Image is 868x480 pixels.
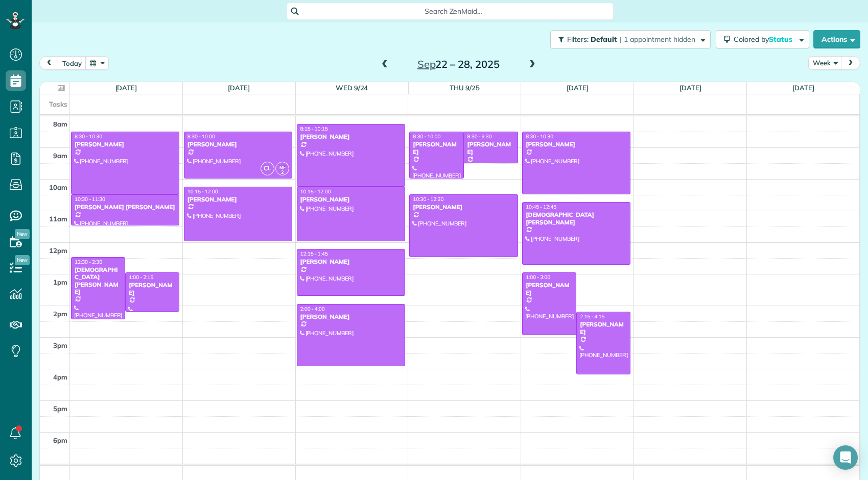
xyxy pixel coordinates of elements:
[74,141,176,148] div: [PERSON_NAME]
[833,445,858,470] div: Open Intercom Messenger
[75,196,105,203] span: 10:30 - 11:30
[49,100,67,108] span: Tasks
[49,246,67,255] span: 12pm
[53,373,67,381] span: 4pm
[525,282,573,296] div: [PERSON_NAME]
[526,133,553,140] span: 8:30 - 10:30
[279,164,286,170] span: MF
[15,255,30,265] span: New
[734,35,796,44] span: Colored by
[300,188,331,195] span: 10:15 - 12:00
[413,133,440,140] span: 8:30 - 10:00
[466,141,514,156] div: [PERSON_NAME]
[525,211,627,226] div: [DEMOGRAPHIC_DATA][PERSON_NAME]
[300,258,402,265] div: [PERSON_NAME]
[579,321,627,336] div: [PERSON_NAME]
[526,274,550,281] span: 1:00 - 3:00
[412,204,514,211] div: [PERSON_NAME]
[74,204,176,211] div: [PERSON_NAME] [PERSON_NAME]
[412,141,460,156] div: [PERSON_NAME]
[716,30,809,48] button: Colored byStatus
[187,196,289,203] div: [PERSON_NAME]
[53,436,67,444] span: 6pm
[53,310,67,318] span: 2pm
[75,133,102,140] span: 8:30 - 10:30
[74,266,122,296] div: [DEMOGRAPHIC_DATA][PERSON_NAME]
[450,84,480,92] a: Thu 9/25
[187,141,289,148] div: [PERSON_NAME]
[129,274,153,281] span: 1:00 - 2:15
[550,30,711,48] button: Filters: Default | 1 appointment hidden
[580,313,604,320] span: 2:15 - 4:15
[620,35,695,44] span: | 1 appointment hidden
[53,120,67,128] span: 8am
[300,250,328,257] span: 12:15 - 1:45
[467,133,491,140] span: 8:30 - 9:30
[792,84,814,92] a: [DATE]
[300,133,402,140] div: [PERSON_NAME]
[591,35,618,44] span: Default
[58,56,86,70] button: today
[545,30,711,48] a: Filters: Default | 1 appointment hidden
[15,229,30,239] span: New
[300,125,328,132] span: 8:15 - 10:15
[300,306,325,312] span: 2:00 - 4:00
[128,282,176,296] div: [PERSON_NAME]
[276,168,289,178] small: 2
[679,84,701,92] a: [DATE]
[53,278,67,286] span: 1pm
[187,188,218,195] span: 10:15 - 12:00
[115,84,137,92] a: [DATE]
[75,259,102,265] span: 12:30 - 2:30
[394,59,522,70] h2: 22 – 28, 2025
[53,151,67,160] span: 9am
[39,56,59,70] button: prev
[808,56,842,70] button: Week
[813,30,860,48] button: Actions
[187,133,215,140] span: 8:30 - 10:00
[413,196,443,203] span: 10:30 - 12:30
[261,162,274,175] span: CL
[525,141,627,148] div: [PERSON_NAME]
[841,56,860,70] button: next
[567,35,589,44] span: Filters:
[336,84,368,92] a: Wed 9/24
[769,35,794,44] span: Status
[49,215,67,223] span: 11am
[300,313,402,320] div: [PERSON_NAME]
[567,84,589,92] a: [DATE]
[53,341,67,349] span: 3pm
[228,84,250,92] a: [DATE]
[53,405,67,413] span: 5pm
[417,58,436,70] span: Sep
[526,204,556,210] span: 10:45 - 12:45
[300,196,402,203] div: [PERSON_NAME]
[49,183,67,191] span: 10am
